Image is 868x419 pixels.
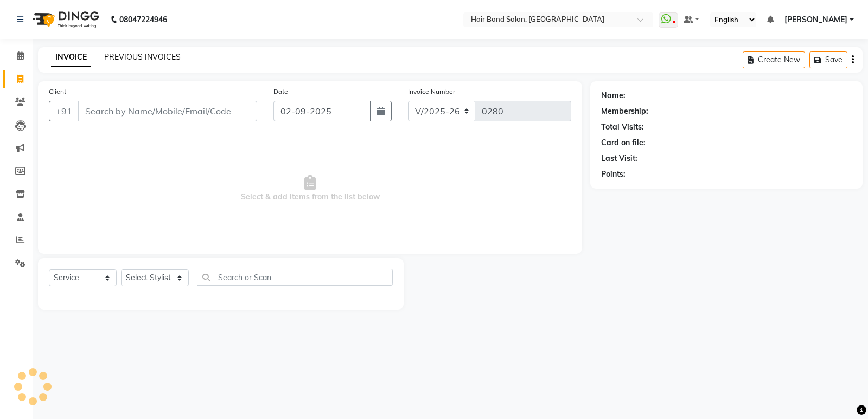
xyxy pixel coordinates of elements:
label: Date [273,87,288,96]
a: INVOICE [51,48,91,67]
button: +91 [49,101,79,121]
span: Select & add items from the list below [49,134,571,243]
a: PREVIOUS INVOICES [104,52,181,62]
label: Invoice Number [408,87,455,96]
input: Search by Name/Mobile/Email/Code [78,101,257,121]
button: Save [809,51,847,68]
div: Name: [601,90,626,101]
div: Card on file: [601,137,646,149]
label: Client [49,87,66,96]
div: Points: [601,169,626,180]
div: Total Visits: [601,121,644,133]
button: Create New [743,51,805,68]
input: Search or Scan [197,269,393,286]
b: 08047224946 [119,4,167,35]
span: [PERSON_NAME] [784,14,847,25]
img: logo [28,4,102,35]
div: Last Visit: [601,153,637,164]
div: Membership: [601,106,648,117]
